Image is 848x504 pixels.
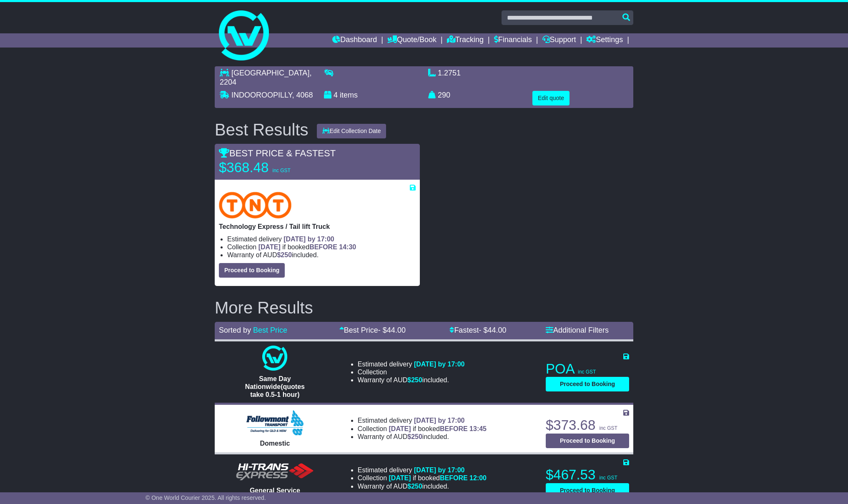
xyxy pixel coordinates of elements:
[440,474,468,481] span: BEFORE
[317,124,386,138] button: Edit Collection Date
[546,483,629,498] button: Proceed to Booking
[250,487,300,494] span: General Service
[546,326,609,334] a: Additional Filters
[389,425,487,432] span: if booked
[414,466,465,474] span: [DATE] by 17:00
[358,482,487,490] li: Warranty of AUD included.
[411,433,422,440] span: 250
[227,235,416,243] li: Estimated delivery
[411,483,422,490] span: 250
[211,120,313,139] div: Best Results
[546,417,629,434] p: $373.68
[449,326,506,334] a: Fastest- $44.00
[358,376,465,384] li: Warranty of AUD included.
[469,425,487,432] span: 13:45
[332,33,377,48] a: Dashboard
[378,326,406,334] span: - $
[358,360,465,368] li: Estimated delivery
[358,416,487,424] li: Estimated delivery
[227,243,416,251] li: Collection
[258,243,281,251] span: [DATE]
[215,298,633,317] h2: More Results
[407,376,422,384] span: $
[253,326,287,334] a: Best Price
[389,425,411,432] span: [DATE]
[233,461,316,482] img: HiTrans: General Service
[358,425,487,433] li: Collection
[284,236,334,243] span: [DATE] by 17:00
[447,33,484,48] a: Tracking
[358,466,487,474] li: Estimated delivery
[599,475,617,481] span: inc GST
[245,375,305,398] span: Same Day Nationwide(quotes take 0.5-1 hour)
[389,474,487,481] span: if booked
[340,91,358,99] span: items
[292,91,313,99] span: , 4068
[578,369,596,375] span: inc GST
[532,91,570,105] button: Edit quote
[281,251,292,258] span: 250
[407,483,422,490] span: $
[262,346,287,371] img: One World Courier: Same Day Nationwide(quotes take 0.5-1 hour)
[258,243,356,251] span: if booked
[546,361,629,377] p: POA
[339,326,406,334] a: Best Price- $44.00
[358,368,465,376] li: Collection
[599,425,617,431] span: inc GST
[414,417,465,424] span: [DATE] by 17:00
[227,251,416,259] li: Warranty of AUD included.
[542,33,576,48] a: Support
[546,434,629,448] button: Proceed to Booking
[387,33,437,48] a: Quote/Book
[219,263,285,278] button: Proceed to Booking
[219,326,251,334] span: Sorted by
[220,69,311,86] span: , 2204
[146,494,266,501] span: © One World Courier 2025. All rights reserved.
[407,433,422,440] span: $
[469,474,487,481] span: 12:00
[487,326,506,334] span: 44.00
[260,440,290,447] span: Domestic
[219,148,336,158] span: BEST PRICE & FASTEST
[358,474,487,482] li: Collection
[546,377,629,391] button: Proceed to Booking
[334,91,338,99] span: 4
[494,33,532,48] a: Financials
[219,159,323,176] p: $368.48
[339,243,356,251] span: 14:30
[389,474,411,481] span: [DATE]
[219,192,291,218] img: TNT Domestic: Technology Express / Tail lift Truck
[546,466,629,483] p: $467.53
[219,223,416,231] p: Technology Express / Tail lift Truck
[246,410,304,435] img: Followmont Transport: Domestic
[309,243,337,251] span: BEFORE
[231,91,292,99] span: INDOOROOPILLY
[479,326,506,334] span: - $
[414,361,465,368] span: [DATE] by 17:00
[231,69,309,77] span: [GEOGRAPHIC_DATA]
[586,33,623,48] a: Settings
[272,168,290,173] span: inc GST
[387,326,406,334] span: 44.00
[438,69,461,77] span: 1.2751
[277,251,292,258] span: $
[411,376,422,384] span: 250
[358,433,487,441] li: Warranty of AUD included.
[438,91,450,99] span: 290
[440,425,468,432] span: BEFORE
